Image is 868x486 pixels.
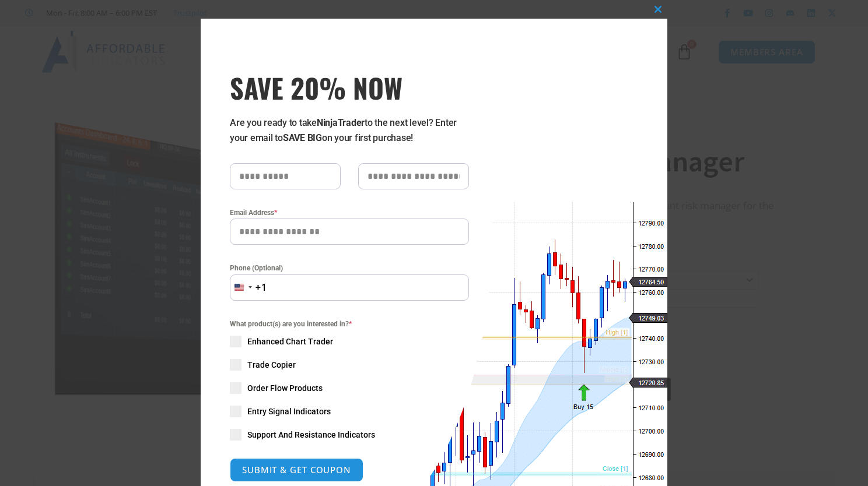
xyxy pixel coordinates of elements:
[230,429,469,441] label: Support And Resistance Indicators
[230,406,469,417] label: Entry Signal Indicators
[230,359,469,371] label: Trade Copier
[230,274,267,301] button: Selected country
[230,207,469,219] label: Email Address
[230,336,469,347] label: Enhanced Chart Trader
[247,359,296,371] span: Trade Copier
[247,429,375,441] span: Support And Resistance Indicators
[317,117,365,128] strong: NinjaTrader
[230,262,469,274] label: Phone (Optional)
[230,458,363,482] button: SUBMIT & GET COUPON
[247,382,323,394] span: Order Flow Products
[247,406,331,417] span: Entry Signal Indicators
[230,318,469,330] span: What product(s) are you interested in?
[283,132,322,143] strong: SAVE BIG
[230,71,469,104] span: SAVE 20% NOW
[230,382,469,394] label: Order Flow Products
[256,280,267,295] div: +1
[247,336,333,347] span: Enhanced Chart Trader
[230,115,469,146] p: Are you ready to take to the next level? Enter your email to on your first purchase!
